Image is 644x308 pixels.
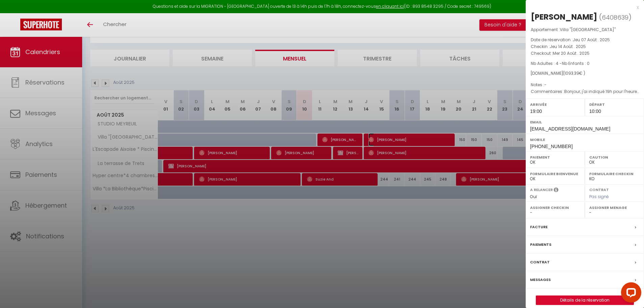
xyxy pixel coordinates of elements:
label: A relancer [530,187,553,193]
span: Nb Adultes : 4 - [531,61,590,66]
p: Appartement : [531,26,639,33]
span: Pas signé [589,194,609,199]
span: Nb Enfants : 0 [562,61,590,66]
span: Jeu 14 Août . 2025 [550,44,586,49]
label: Mobile [530,136,640,143]
span: - [544,82,547,88]
span: 10:00 [589,109,601,114]
p: Notes : [531,81,639,88]
label: Formulaire Checkin [589,170,640,177]
div: [PERSON_NAME] [531,11,597,22]
p: Date de réservation : [531,37,639,43]
label: Facture [530,223,548,231]
span: [EMAIL_ADDRESS][DOMAIN_NAME] [530,126,610,132]
span: Villa "[GEOGRAPHIC_DATA]" [560,27,616,32]
span: ( € ) [563,70,585,76]
label: Arrivée [530,101,580,108]
label: Assigner Menage [589,204,640,211]
span: 19:00 [530,109,542,114]
span: 1093.39 [565,70,579,76]
label: Contrat [589,187,609,191]
div: x [526,3,639,11]
div: [DOMAIN_NAME] [531,70,639,77]
iframe: LiveChat chat widget [616,280,644,308]
label: Départ [589,101,640,108]
label: Formulaire Bienvenue [530,170,580,177]
label: Email [530,119,640,125]
label: Contrat [530,259,550,266]
p: Checkin : [531,43,639,50]
label: Assigner Checkin [530,204,580,211]
p: Checkout : [531,50,639,57]
p: Commentaires : [531,88,639,95]
i: Sélectionner OUI si vous souhaiter envoyer les séquences de messages post-checkout [554,187,558,194]
span: ( ) [599,13,631,22]
button: Détails de la réservation [536,295,634,305]
label: Paiements [530,241,551,248]
span: Mer 20 Août . 2025 [553,50,590,56]
label: Caution [589,154,640,161]
span: Jeu 07 Août . 2025 [573,37,610,43]
label: Messages [530,276,551,283]
a: Détails de la réservation [536,296,634,305]
label: Paiement [530,154,580,161]
span: [PHONE_NUMBER] [530,144,573,149]
span: 6408639 [602,13,628,22]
